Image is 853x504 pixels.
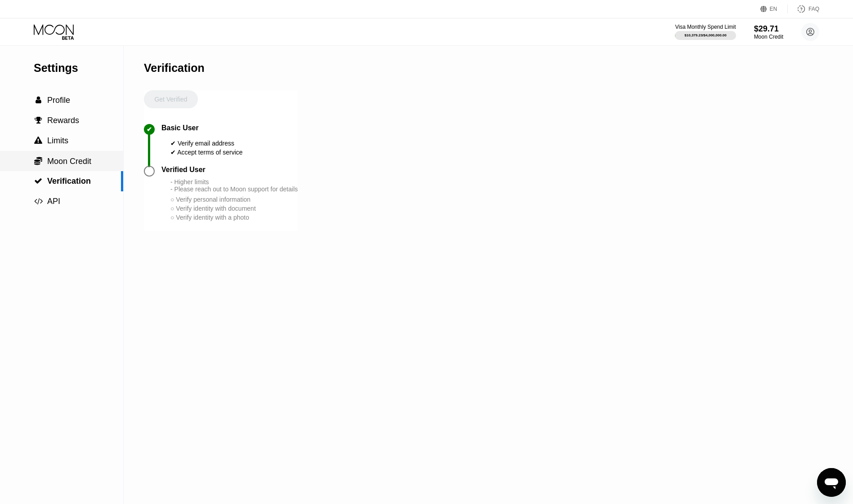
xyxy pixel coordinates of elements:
[161,124,199,132] div: Basic User
[34,96,43,104] div: 
[788,4,819,13] div: FAQ
[170,205,298,212] div: ○ Verify identity with document
[47,177,91,186] span: Verification
[684,33,726,37] div: $10,379.23 / $4,000,000.00
[34,116,43,124] div: 
[808,6,819,12] div: FAQ
[47,157,91,166] span: Moon Credit
[35,116,42,124] span: 
[34,156,43,165] div: 
[34,177,43,185] div: 
[161,166,205,174] div: Verified User
[47,116,79,125] span: Rewards
[34,137,42,145] span: 
[170,140,243,147] div: ✔ Verify email address
[147,126,152,133] div: ✔
[754,24,783,34] div: $29.71
[170,149,243,156] div: ✔ Accept terms of service
[34,197,43,205] div: 
[34,62,123,75] div: Settings
[817,468,846,497] iframe: Button to launch messaging window
[34,156,42,165] span: 
[754,34,783,40] div: Moon Credit
[47,136,68,145] span: Limits
[34,137,43,145] div: 
[770,6,777,12] div: EN
[144,62,205,75] div: Verification
[754,24,783,40] div: $29.71Moon Credit
[760,4,788,13] div: EN
[34,197,43,205] span: 
[36,96,41,104] span: 
[675,24,736,40] div: Visa Monthly Spend Limit$10,379.23/$4,000,000.00
[675,24,736,30] div: Visa Monthly Spend Limit
[170,196,298,203] div: ○ Verify personal information
[34,177,42,185] span: 
[47,96,70,105] span: Profile
[170,214,298,221] div: ○ Verify identity with a photo
[47,197,60,206] span: API
[170,178,298,193] div: - Higher limits - Please reach out to Moon support for details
